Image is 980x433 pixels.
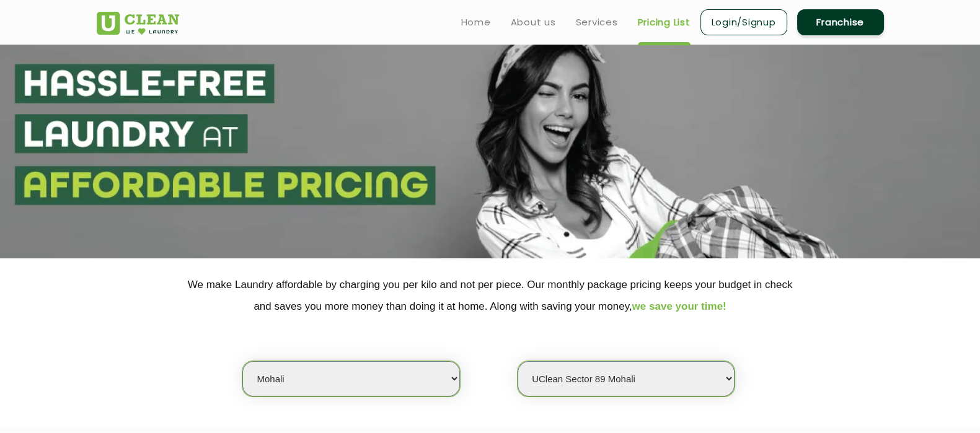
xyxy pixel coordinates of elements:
[511,15,556,30] a: About us
[638,15,691,30] a: Pricing List
[97,12,179,35] img: UClean Laundry and Dry Cleaning
[632,300,726,312] span: we save your time!
[461,15,491,30] a: Home
[97,274,884,317] p: We make Laundry affordable by charging you per kilo and not per piece. Our monthly package pricin...
[700,9,787,35] a: Login/Signup
[576,15,618,30] a: Services
[797,9,884,35] a: Franchise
